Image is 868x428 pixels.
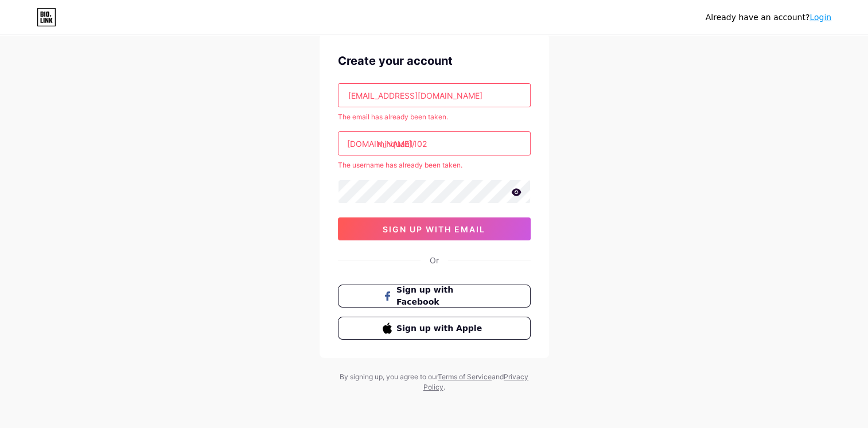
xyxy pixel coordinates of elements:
[338,317,531,340] button: Sign up with Apple
[338,285,531,308] button: Sign up with Facebook
[438,372,492,381] a: Terms of Service
[706,11,831,24] div: Already have an account?
[338,217,531,240] button: sign up with email
[383,224,485,234] span: sign up with email
[396,284,485,308] span: Sign up with Facebook
[338,52,531,69] div: Create your account
[338,132,530,155] input: username
[338,160,531,170] div: The username has already been taken.
[809,13,831,22] a: Login
[396,322,485,334] span: Sign up with Apple
[337,372,532,392] div: By signing up, you agree to our and .
[338,112,531,122] div: The email has already been taken.
[347,138,415,150] div: [DOMAIN_NAME]/
[338,84,530,107] input: Email
[430,254,439,266] div: Or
